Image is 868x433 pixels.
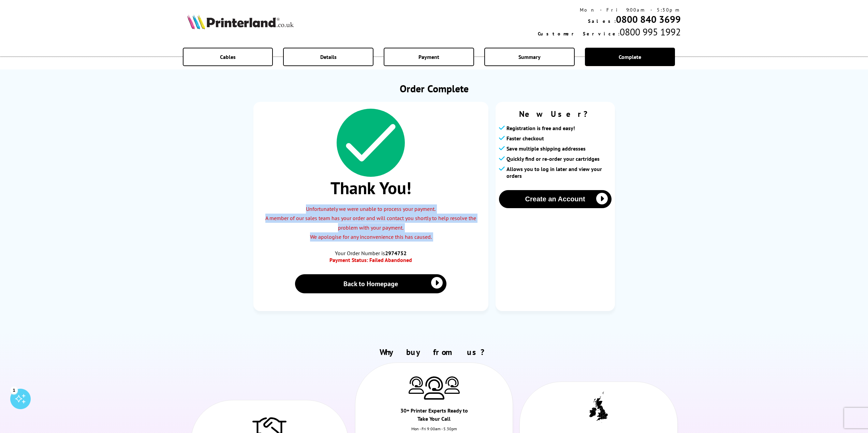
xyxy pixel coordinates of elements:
[538,7,681,13] div: Mon - Fri 9:00am - 5:30pm
[620,26,681,38] span: 0800 995 1992
[253,82,615,95] h1: Order Complete
[295,274,447,293] a: Back to Homepage
[619,53,641,60] span: Complete
[369,257,412,263] span: Failed Abandoned
[395,406,473,426] div: 30+ Printer Experts Ready to Take Your Call
[506,145,586,152] span: Save multiple shipping addresses
[385,250,407,257] b: 2974752
[538,31,620,37] span: Customer Service:
[499,190,612,208] button: Create an Account
[589,391,608,423] img: UK tax payer
[518,53,541,60] span: Summary
[418,53,439,60] span: Payment
[320,53,337,60] span: Details
[506,135,544,142] span: Faster checkout
[260,204,482,242] p: Unfortunately we were unable to process your payment. A member of our sales team has your order a...
[444,376,460,394] img: Printer Experts
[329,257,368,263] span: Payment Status:
[10,386,18,394] div: 1
[616,13,681,26] a: 0800 840 3699
[588,18,616,24] span: Sales:
[506,166,612,179] span: Allows you to log in later and view your orders
[506,155,600,162] span: Quickly find or re-order your cartridges
[220,53,236,60] span: Cables
[187,14,294,29] img: Printerland Logo
[499,109,612,119] span: New User?
[260,177,482,199] span: Thank You!
[506,125,575,132] span: Registration is free and easy!
[409,376,424,394] img: Printer Experts
[187,347,681,357] h2: Why buy from us?
[260,250,482,257] span: Your Order Number is
[424,376,444,400] img: Printer Experts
